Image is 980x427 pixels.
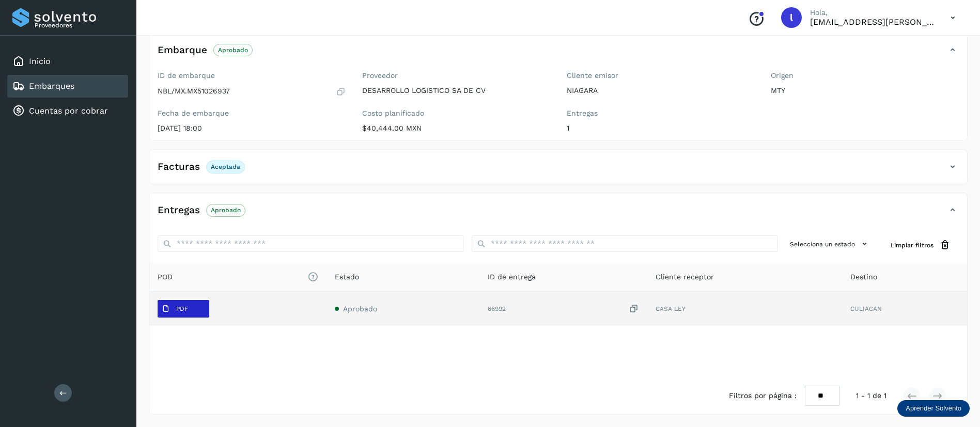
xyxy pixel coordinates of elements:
p: NIAGARA [567,86,755,95]
a: Cuentas por cobrar [29,106,108,116]
td: CASA LEY [647,292,842,326]
p: Aprender Solvento [906,404,961,413]
div: Aprender Solvento [897,400,970,417]
div: EmbarqueAprobado [149,41,967,67]
span: Limpiar filtros [891,241,934,250]
span: ID de entrega [488,272,536,282]
span: POD [158,272,318,282]
label: Entregas [567,109,755,118]
span: Filtros por página : [729,390,797,401]
p: [DATE] 18:00 [158,124,346,133]
p: Aceptada [211,163,240,170]
button: Selecciona un estado [786,235,874,252]
span: 1 - 1 de 1 [856,390,886,401]
span: Estado [335,272,359,282]
p: NBL/MX.MX51026937 [158,87,230,96]
p: Aprobado [211,207,241,214]
span: Aprobado [343,305,377,313]
h4: Facturas [158,161,200,173]
p: PDF [176,305,188,312]
p: $40,444.00 MXN [362,124,550,133]
button: Limpiar filtros [882,235,959,255]
a: Embarques [29,81,74,91]
div: FacturasAceptada [149,158,967,184]
p: Hola, [810,8,934,17]
div: Embarques [7,75,128,98]
p: Aprobado [218,46,248,54]
div: EntregasAprobado [149,201,967,227]
p: lauraamalia.castillo@xpertal.com [810,17,934,27]
div: Inicio [7,50,128,73]
a: Inicio [29,56,51,66]
h4: Entregas [158,204,200,216]
p: DESARROLLO LOGISTICO SA DE CV [362,86,550,95]
label: ID de embarque [158,71,346,80]
td: CULIACAN [842,292,967,326]
p: MTY [771,86,959,95]
label: Cliente emisor [567,71,755,80]
p: Proveedores [35,22,124,29]
h4: Embarque [158,44,207,56]
div: Cuentas por cobrar [7,100,128,122]
span: Destino [850,272,877,282]
label: Origen [771,71,959,80]
span: Cliente receptor [656,272,714,282]
p: 1 [567,124,755,133]
label: Proveedor [362,71,550,80]
div: 66992 [488,304,639,314]
label: Costo planificado [362,109,550,118]
label: Fecha de embarque [158,109,346,118]
button: PDF [158,300,209,318]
